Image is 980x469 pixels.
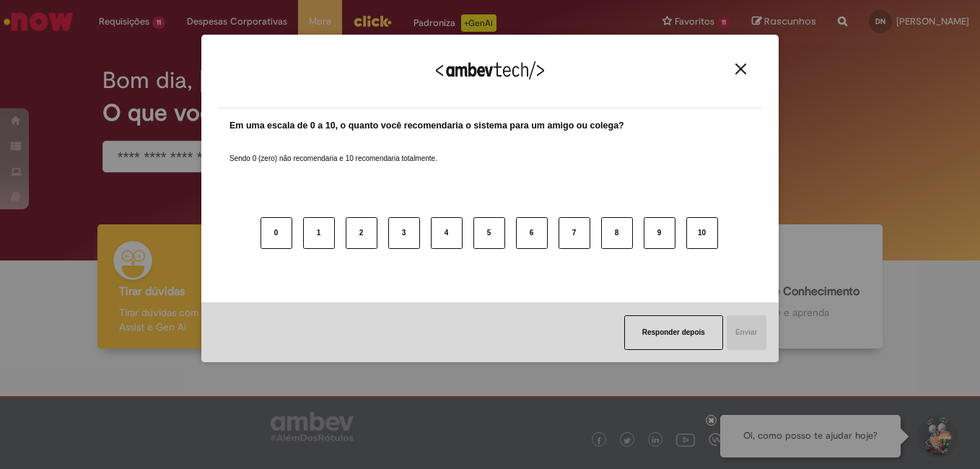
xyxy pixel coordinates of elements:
button: Responder depois [624,315,723,350]
button: 2 [346,217,377,249]
button: 9 [644,217,675,249]
img: Logo Ambevtech [436,61,544,79]
button: 6 [516,217,548,249]
button: 3 [388,217,420,249]
button: 8 [601,217,633,249]
img: Close [735,63,746,74]
label: Sendo 0 (zero) não recomendaria e 10 recomendaria totalmente. [229,136,437,164]
button: 10 [686,217,718,249]
button: 1 [303,217,335,249]
button: 4 [431,217,463,249]
label: Em uma escala de 0 a 10, o quanto você recomendaria o sistema para um amigo ou colega? [229,119,624,133]
button: 0 [261,217,292,249]
button: 5 [473,217,505,249]
button: Close [731,63,751,75]
button: 7 [559,217,590,249]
